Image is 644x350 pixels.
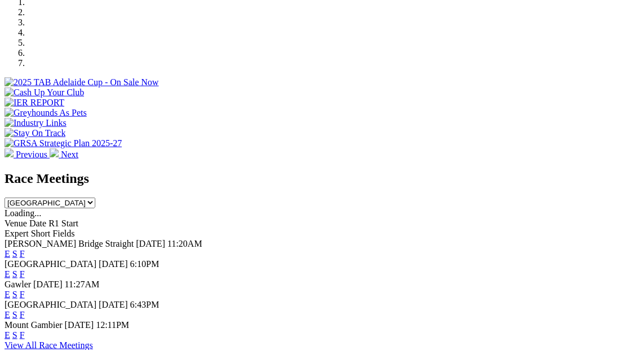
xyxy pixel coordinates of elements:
[5,239,134,248] span: [PERSON_NAME] Bridge Straight
[65,320,94,330] span: [DATE]
[31,229,51,238] span: Short
[5,300,96,309] span: [GEOGRAPHIC_DATA]
[52,229,74,238] span: Fields
[12,310,17,320] a: S
[5,171,639,186] h2: Race Meetings
[20,269,25,279] a: F
[5,310,10,320] a: E
[5,150,50,159] a: Previous
[12,290,17,299] a: S
[20,310,25,320] a: F
[5,218,27,228] span: Venue
[5,208,41,218] span: Loading...
[5,259,96,269] span: [GEOGRAPHIC_DATA]
[99,300,128,309] span: [DATE]
[5,77,159,88] img: 2025 TAB Adelaide Cup - On Sale Now
[99,259,128,269] span: [DATE]
[33,279,63,289] span: [DATE]
[65,279,100,289] span: 11:27AM
[20,290,25,299] a: F
[61,150,78,159] span: Next
[12,249,17,259] a: S
[5,229,29,238] span: Expert
[5,98,64,108] img: IER REPORT
[16,150,47,159] span: Previous
[5,340,93,350] a: View All Race Meetings
[5,269,10,279] a: E
[5,148,14,158] img: chevron-left-pager-white.svg
[5,108,87,118] img: Greyhounds As Pets
[130,259,160,269] span: 6:10PM
[130,300,160,309] span: 6:43PM
[50,148,59,158] img: chevron-right-pager-white.svg
[50,150,78,159] a: Next
[20,330,25,340] a: F
[167,239,202,248] span: 11:20AM
[20,249,25,259] a: F
[5,330,10,340] a: E
[12,330,17,340] a: S
[5,320,63,330] span: Mount Gambier
[5,249,10,259] a: E
[5,128,65,138] img: Stay On Track
[96,320,129,330] span: 12:11PM
[29,218,46,228] span: Date
[48,218,78,228] span: R1 Start
[5,118,67,128] img: Industry Links
[136,239,165,248] span: [DATE]
[5,138,122,148] img: GRSA Strategic Plan 2025-27
[12,269,17,279] a: S
[5,279,31,289] span: Gawler
[5,290,10,299] a: E
[5,88,84,98] img: Cash Up Your Club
